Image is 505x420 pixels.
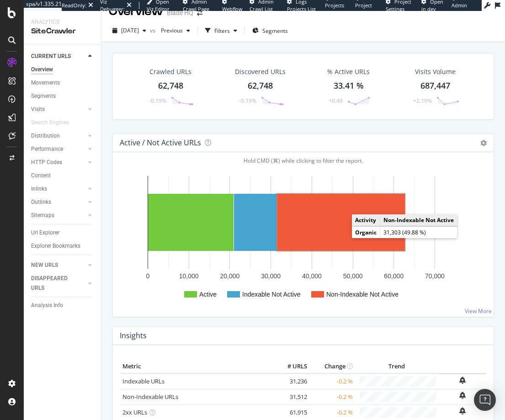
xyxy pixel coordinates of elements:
td: Non-Indexable Not Active [380,214,457,226]
a: 2xx URLs [122,408,147,416]
a: Content [31,171,95,181]
a: NEW URLS [31,261,85,270]
a: Sitemaps [31,211,85,220]
td: 31,303 (49.88 %) [380,227,457,239]
th: Change [309,360,355,373]
text: Indexable Not Active [242,291,301,298]
div: 687,447 [420,80,450,92]
text: Non-Indexable Not Active [326,291,399,298]
text: 0 [146,272,150,280]
td: 61,915 [273,404,309,420]
div: -0.19% [149,97,166,105]
td: Organic [352,227,380,239]
div: arrow-right-arrow-left [197,10,202,16]
a: Indexable URLs [122,377,165,385]
a: Visits [31,105,85,114]
span: Previous [157,27,183,34]
div: Analytics [31,18,94,26]
div: NEW URLS [31,261,58,270]
a: Distribution [31,131,85,141]
td: -0.2 % [309,373,355,389]
text: Active [199,291,217,298]
text: 20,000 [220,272,240,280]
i: Options [480,140,487,146]
div: Sitemaps [31,211,54,220]
td: Activity [352,214,380,226]
span: Project Page [355,2,372,16]
div: CURRENT URLS [31,52,71,61]
text: 10,000 [179,272,199,280]
div: ReadOnly: [62,2,86,9]
span: Webflow [222,5,243,12]
span: Segments [262,27,288,35]
div: SiteCrawler [31,26,94,37]
th: Metric [120,360,273,373]
text: 30,000 [261,272,281,280]
button: [DATE] [109,23,150,38]
a: Analysis Info [31,301,95,310]
div: Overview [31,65,53,74]
text: 40,000 [302,272,322,280]
div: Visits Volume [415,67,456,76]
a: Segments [31,91,95,101]
div: Overview [109,4,163,20]
th: Trend [355,360,438,373]
div: Performance [31,144,63,154]
div: 62,748 [248,80,273,92]
a: Explorer Bookmarks [31,241,95,251]
div: Blade HQ [167,8,193,17]
td: 31,512 [273,389,309,404]
a: Outlinks [31,197,85,207]
div: % Active URLs [327,67,370,76]
td: -0.2 % [309,404,355,420]
td: -0.2 % [309,389,355,404]
a: Overview [31,65,95,74]
button: Filters [202,23,241,38]
a: View More [465,307,492,315]
div: 33.41 % [334,80,364,92]
div: Search Engines [31,118,69,128]
div: Movements [31,78,60,88]
div: +2.19% [413,97,432,105]
div: Discovered URLs [235,67,286,76]
span: 2025 Jul. 27th [121,27,139,34]
h4: Insights [120,330,147,342]
a: DISAPPEARED URLS [31,274,85,293]
button: Previous [157,23,194,38]
div: 62,748 [158,80,183,92]
div: Outlinks [31,197,51,207]
div: +0.49 [329,97,343,105]
a: Search Engines [31,118,78,128]
span: vs [150,27,157,34]
text: 60,000 [384,272,404,280]
div: Filters [214,27,230,35]
div: DISAPPEARED URLS [31,274,77,293]
a: Non-Indexable URLs [122,393,178,401]
span: Projects List [325,2,344,16]
a: HTTP Codes [31,158,85,167]
span: Admin Page [452,2,467,16]
div: Inlinks [31,184,47,194]
th: # URLS [273,360,309,373]
div: -0.19% [239,97,256,105]
div: Analysis Info [31,301,63,310]
a: Inlinks [31,184,85,194]
span: Hold CMD (⌘) while clicking to filter the report. [244,157,363,165]
div: Url Explorer [31,228,59,238]
div: bell-plus [459,377,466,384]
a: Url Explorer [31,228,95,238]
h4: Active / Not Active URLs [120,137,201,149]
text: 70,000 [425,272,445,280]
a: Movements [31,78,95,88]
text: 50,000 [343,272,363,280]
a: CURRENT URLS [31,52,85,61]
div: HTTP Codes [31,158,62,167]
button: Segments [249,23,292,38]
div: Content [31,171,51,181]
div: Visits [31,105,45,114]
div: Explorer Bookmarks [31,241,80,251]
svg: A chart. [120,167,479,309]
div: bell-plus [459,392,466,399]
div: Open Intercom Messenger [474,389,496,411]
